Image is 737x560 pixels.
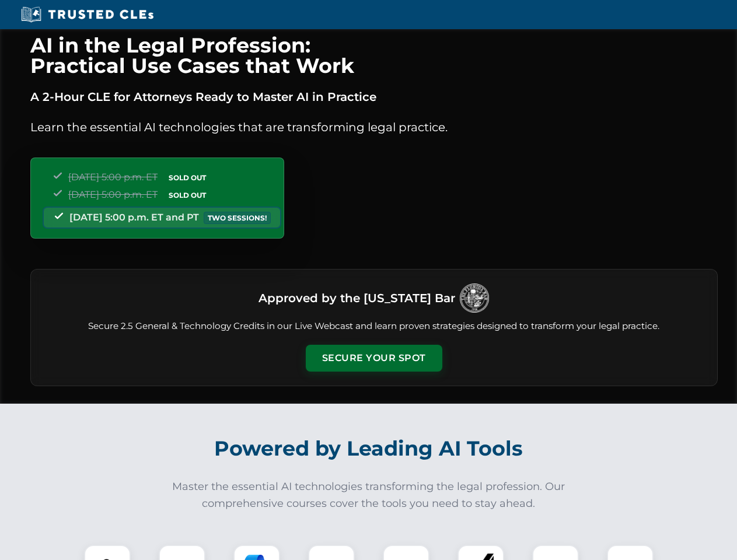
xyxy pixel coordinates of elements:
img: Logo [460,283,489,313]
p: A 2-Hour CLE for Attorneys Ready to Master AI in Practice [30,87,718,106]
p: Master the essential AI technologies transforming the legal profession. Our comprehensive courses... [165,478,573,512]
img: Trusted CLEs [18,6,157,23]
h3: Approved by the [US_STATE] Bar [259,288,455,309]
span: [DATE] 5:00 p.m. ET [68,189,158,200]
span: SOLD OUT [165,171,210,184]
span: SOLD OUT [165,189,210,201]
h2: Powered by Leading AI Tools [46,428,692,469]
span: [DATE] 5:00 p.m. ET [68,171,158,183]
button: Secure Your Spot [306,345,442,372]
p: Learn the essential AI technologies that are transforming legal practice. [30,118,718,136]
p: Secure 2.5 General & Technology Credits in our Live Webcast and learn proven strategies designed ... [45,320,703,333]
h1: AI in the Legal Profession: Practical Use Cases that Work [30,35,718,76]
